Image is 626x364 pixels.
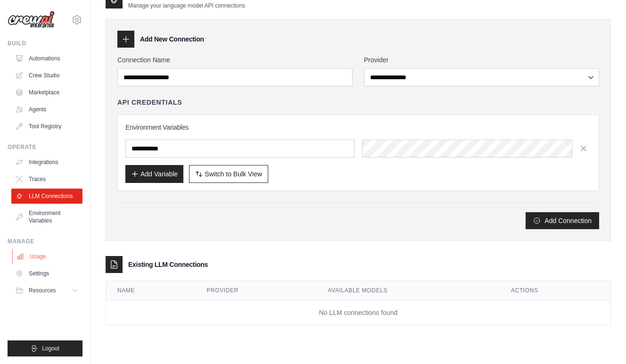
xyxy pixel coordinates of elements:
[316,281,500,300] th: Available Models
[205,169,262,179] span: Switch to Bulk View
[29,287,56,294] span: Resources
[8,143,82,151] div: Operate
[526,212,599,229] button: Add Connection
[11,68,82,83] a: Crew Studio
[11,51,82,66] a: Automations
[11,206,82,228] a: Environment Variables
[195,281,316,300] th: Provider
[8,11,55,29] img: Logo
[11,102,82,117] a: Agents
[128,2,245,9] p: Manage your language model API connections
[106,281,195,300] th: Name
[140,34,204,44] h3: Add New Connection
[8,340,82,356] button: Logout
[11,266,82,281] a: Settings
[117,98,182,107] h4: API Credentials
[11,85,82,100] a: Marketplace
[117,55,353,65] label: Connection Name
[12,249,83,264] a: Usage
[106,300,610,325] td: No LLM connections found
[11,189,82,204] a: LLM Connections
[189,165,268,183] button: Switch to Bulk View
[128,260,208,269] h3: Existing LLM Connections
[8,238,82,245] div: Manage
[125,165,183,183] button: Add Variable
[8,40,82,47] div: Build
[125,123,591,132] h3: Environment Variables
[11,119,82,134] a: Tool Registry
[42,345,59,352] span: Logout
[500,281,610,300] th: Actions
[364,55,599,65] label: Provider
[11,172,82,187] a: Traces
[11,155,82,170] a: Integrations
[11,283,82,298] button: Resources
